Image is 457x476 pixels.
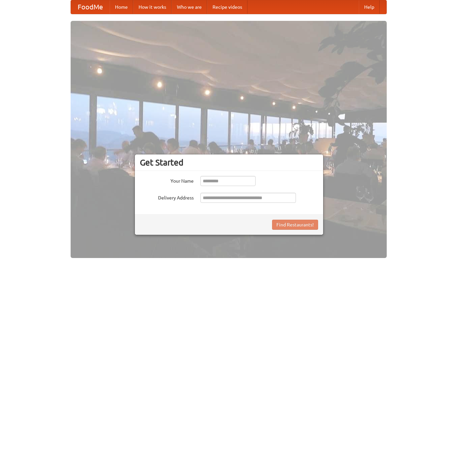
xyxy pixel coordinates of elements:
[359,0,380,14] a: Help
[272,220,318,230] button: Find Restaurants!
[140,157,318,168] h3: Get Started
[172,0,207,14] a: Who we are
[140,193,194,201] label: Delivery Address
[140,176,194,184] label: Your Name
[110,0,133,14] a: Home
[71,0,110,14] a: FoodMe
[133,0,172,14] a: How it works
[207,0,247,14] a: Recipe videos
